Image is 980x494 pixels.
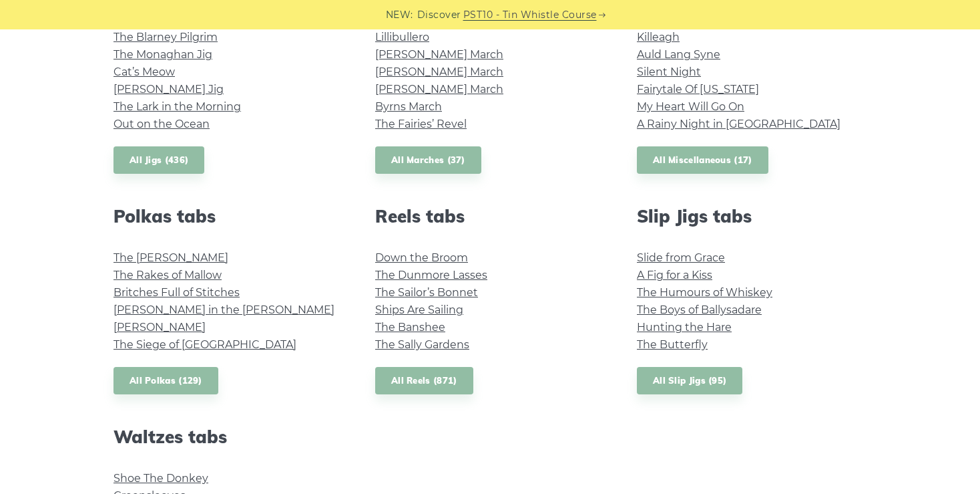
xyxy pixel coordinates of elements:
a: The Boys of Ballysadare [637,303,762,316]
a: The Blarney Pilgrim [113,31,218,43]
a: The Siege of [GEOGRAPHIC_DATA] [113,338,296,351]
a: The Butterfly [637,338,708,351]
h2: Polkas tabs [113,206,343,227]
a: Shoe The Donkey [113,472,208,485]
a: The Humours of Whiskey [637,286,772,299]
a: PST10 - Tin Whistle Course [463,7,597,23]
a: The Dunmore Lasses [375,269,487,281]
span: NEW: [386,7,413,23]
a: Byrns March [375,100,442,113]
a: [PERSON_NAME] March [375,83,503,96]
h2: Reels tabs [375,206,605,227]
a: A Rainy Night in [GEOGRAPHIC_DATA] [637,118,840,130]
a: [PERSON_NAME] March [375,48,503,61]
a: Down the Broom [375,251,468,264]
h2: Waltzes tabs [113,426,343,447]
a: All Slip Jigs (95) [637,367,742,394]
a: The Fairies’ Revel [375,118,467,130]
a: The Sailor’s Bonnet [375,286,478,299]
a: Auld Lang Syne [637,48,720,61]
a: The Banshee [375,321,445,334]
a: Fairytale Of [US_STATE] [637,83,759,96]
a: The Lark in the Morning [113,100,241,113]
a: Silent Night [637,66,701,78]
a: My Heart Will Go On [637,100,744,113]
a: Out on the Ocean [113,118,210,130]
a: All Miscellaneous (17) [637,146,768,174]
a: Hunting the Hare [637,321,732,334]
a: All Reels (871) [375,367,473,394]
a: The Sally Gardens [375,338,469,351]
a: The Monaghan Jig [113,48,212,61]
a: Slide from Grace [637,251,725,264]
a: The Rakes of Mallow [113,269,222,281]
a: [PERSON_NAME] [113,321,206,334]
a: Ships Are Sailing [375,303,463,316]
a: Killeagh [637,31,680,43]
a: Lillibullero [375,31,429,43]
a: Britches Full of Stitches [113,286,240,299]
a: All Polkas (129) [113,367,218,394]
h2: Slip Jigs tabs [637,206,867,227]
a: All Jigs (436) [113,146,204,174]
span: Discover [417,7,461,23]
a: All Marches (37) [375,146,481,174]
a: [PERSON_NAME] March [375,66,503,78]
a: A Fig for a Kiss [637,269,712,281]
a: Cat’s Meow [113,66,175,78]
a: [PERSON_NAME] in the [PERSON_NAME] [113,303,334,316]
a: [PERSON_NAME] Jig [113,83,224,96]
a: The [PERSON_NAME] [113,251,228,264]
